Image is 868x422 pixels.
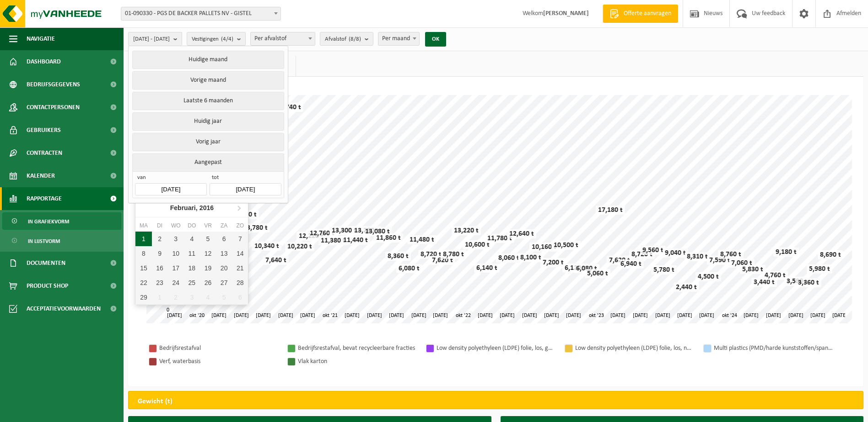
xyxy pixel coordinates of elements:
[132,112,284,131] button: Huidig jaar
[496,253,522,263] div: 8,060 t
[385,252,411,261] div: 8,360 t
[221,36,233,42] count: (4/4)
[349,36,361,42] count: (8/8)
[762,271,788,280] div: 4,760 t
[751,278,777,287] div: 3,440 t
[574,264,599,273] div: 6,080 t
[200,275,216,290] div: 26
[551,241,581,250] div: 10,500 t
[543,10,589,17] strong: [PERSON_NAME]
[135,275,151,290] div: 22
[430,256,455,265] div: 7,620 t
[27,27,55,50] span: Navigatie
[2,212,121,230] a: In grafiekvorm
[167,200,217,215] div: Februari,
[818,250,843,259] div: 8,690 t
[663,248,688,258] div: 9,040 t
[585,269,610,278] div: 5,060 t
[133,32,170,46] span: [DATE] - [DATE]
[184,261,200,275] div: 18
[168,261,184,275] div: 17
[128,32,182,46] button: [DATE] - [DATE]
[463,240,492,249] div: 10,600 t
[2,232,121,249] a: In lijstvorm
[407,235,437,244] div: 11,480 t
[507,229,536,238] div: 12,640 t
[184,232,200,246] div: 4
[441,250,466,259] div: 8,780 t
[121,7,280,20] span: 01-090330 - PGS DE BACKER PALLETS NV - GISTEL
[307,229,337,238] div: 12,760 t
[210,174,281,183] span: tot
[216,221,232,230] div: za
[27,274,68,297] span: Product Shop
[341,236,370,245] div: 11,440 t
[596,206,625,215] div: 17,180 t
[184,221,200,230] div: do
[298,356,417,367] div: Vlak karton
[352,226,381,235] div: 13,280 t
[640,246,666,255] div: 9,560 t
[27,96,80,119] span: Contactpersonen
[135,246,151,261] div: 8
[135,261,151,275] div: 15
[184,275,200,290] div: 25
[28,232,60,250] span: In lijstvorm
[773,248,799,257] div: 9,180 t
[325,32,361,46] span: Afvalstof
[729,258,755,268] div: 7,060 t
[540,258,566,267] div: 7,200 t
[452,226,481,235] div: 13,220 t
[168,232,184,246] div: 3
[168,275,184,290] div: 24
[216,246,232,261] div: 13
[216,290,232,305] div: 5
[152,261,168,275] div: 16
[418,250,444,259] div: 8,720 t
[132,71,284,90] button: Vorige maand
[135,174,206,183] span: van
[168,246,184,261] div: 10
[184,246,200,261] div: 11
[199,205,214,211] i: 2016
[374,233,403,243] div: 11,860 t
[232,275,248,290] div: 28
[232,290,248,305] div: 6
[485,234,514,243] div: 11,780 t
[129,391,182,411] h2: Gewicht (t)
[27,164,55,187] span: Kalender
[200,246,216,261] div: 12
[135,221,151,230] div: ma
[132,92,284,110] button: Laatste 6 maanden
[152,221,168,230] div: di
[263,256,289,265] div: 7,640 t
[562,264,588,273] div: 6,120 t
[200,290,216,305] div: 4
[132,51,284,69] button: Huidige maand
[159,343,278,354] div: Bedrijfsrestafval
[28,213,69,230] span: In grafiekvorm
[807,264,832,274] div: 5,980 t
[740,265,766,274] div: 5,830 t
[132,133,284,151] button: Vorig jaar
[529,243,559,252] div: 10,160 t
[216,232,232,246] div: 6
[252,242,281,251] div: 10,340 t
[297,232,326,241] div: 12,220 t
[232,221,248,230] div: zo
[152,246,168,261] div: 9
[27,252,65,274] span: Documenten
[651,265,677,274] div: 5,780 t
[714,343,833,354] div: Multi plastics (PMD/harde kunststoffen/spanbanden/EPS/folie naturel/folie gemengd)
[707,256,733,265] div: 7,590 t
[329,226,359,235] div: 13,300 t
[518,253,544,262] div: 8,100 t
[27,187,62,210] span: Rapportage
[200,232,216,246] div: 5
[192,32,233,46] span: Vestigingen
[121,7,281,21] span: 01-090330 - PGS DE BACKER PALLETS NV - GISTEL
[27,297,101,320] span: Acceptatievoorwaarden
[251,32,315,45] span: Per afvalstof
[621,9,674,18] span: Offerte aanvragen
[378,32,419,45] span: Per maand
